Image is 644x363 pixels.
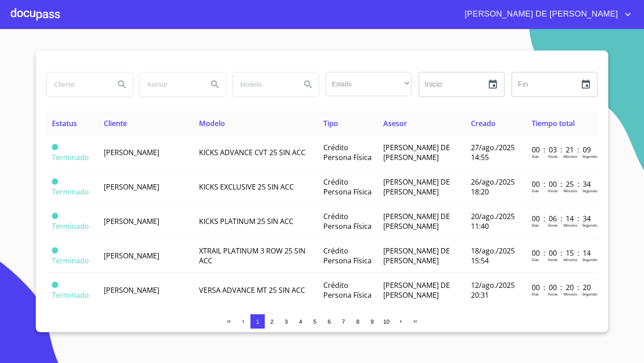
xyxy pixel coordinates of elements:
[532,118,575,128] span: Tiempo total
[204,74,226,95] button: Search
[52,152,89,162] span: Terminado
[563,188,577,193] p: Minutos
[582,291,599,296] p: Segundos
[52,290,89,300] span: Terminado
[383,143,450,162] span: [PERSON_NAME] DE [PERSON_NAME]
[52,213,58,219] span: Terminado
[563,291,577,296] p: Minutos
[582,154,599,159] p: Segundos
[471,246,515,266] span: 18/ago./2025 15:54
[104,285,159,295] span: [PERSON_NAME]
[293,314,308,329] button: 4
[563,223,577,228] p: Minutos
[383,246,450,266] span: [PERSON_NAME] DE [PERSON_NAME]
[532,179,592,189] p: 00 : 00 : 25 : 34
[52,256,89,266] span: Terminado
[313,318,316,325] span: 5
[532,223,539,228] p: Dias
[458,7,633,21] button: account of current user
[256,318,259,325] span: 1
[582,188,599,193] p: Segundos
[532,214,592,224] p: 00 : 06 : 14 : 34
[532,257,539,262] p: Dias
[323,246,372,266] span: Crédito Persona Física
[140,72,201,97] input: search
[548,154,558,159] p: Horas
[342,318,345,325] span: 7
[370,318,373,325] span: 9
[351,314,365,329] button: 8
[104,148,159,157] span: [PERSON_NAME]
[471,280,515,300] span: 12/ago./2025 20:31
[52,247,58,253] span: Terminado
[52,178,58,185] span: Terminado
[471,211,515,231] span: 20/ago./2025 11:40
[383,211,450,231] span: [PERSON_NAME] DE [PERSON_NAME]
[532,145,592,155] p: 00 : 03 : 21 : 09
[47,72,108,97] input: search
[548,188,558,193] p: Horas
[532,283,592,292] p: 00 : 00 : 20 : 20
[104,182,159,192] span: [PERSON_NAME]
[199,246,305,266] span: XTRAIL PLATINUM 3 ROW 25 SIN ACC
[383,177,450,197] span: [PERSON_NAME] DE [PERSON_NAME]
[270,318,273,325] span: 2
[199,216,293,226] span: KICKS PLATINUM 25 SIN ACC
[356,318,359,325] span: 8
[548,257,558,262] p: Horas
[383,280,450,300] span: [PERSON_NAME] DE [PERSON_NAME]
[52,144,58,150] span: Terminado
[471,143,515,162] span: 27/ago./2025 14:55
[323,143,372,162] span: Crédito Persona Física
[199,148,305,157] span: KICKS ADVANCE CVT 25 SIN ACC
[199,182,294,192] span: KICKS EXCLUSIVE 25 SIN ACC
[336,314,351,329] button: 7
[379,314,394,329] button: 10
[548,291,558,296] p: Horas
[297,74,319,95] button: Search
[52,187,89,197] span: Terminado
[532,248,592,258] p: 00 : 00 : 15 : 14
[327,318,330,325] span: 6
[548,223,558,228] p: Horas
[250,314,265,329] button: 1
[308,314,322,329] button: 5
[458,7,623,21] span: [PERSON_NAME] DE [PERSON_NAME]
[52,118,77,128] span: Estatus
[104,118,127,128] span: Cliente
[104,216,159,226] span: [PERSON_NAME]
[323,211,372,231] span: Crédito Persona Física
[199,285,305,295] span: VERSA ADVANCE MT 25 SIN ACC
[323,118,338,128] span: Tipo
[323,280,372,300] span: Crédito Persona Física
[383,118,407,128] span: Asesor
[532,154,539,159] p: Dias
[104,251,159,261] span: [PERSON_NAME]
[111,74,133,95] button: Search
[52,221,89,231] span: Terminado
[233,72,294,97] input: search
[299,318,302,325] span: 4
[265,314,279,329] button: 2
[532,188,539,193] p: Dias
[323,177,372,197] span: Crédito Persona Física
[582,223,599,228] p: Segundos
[471,177,515,197] span: 26/ago./2025 18:20
[563,154,577,159] p: Minutos
[279,314,293,329] button: 3
[563,257,577,262] p: Minutos
[365,314,379,329] button: 9
[322,314,336,329] button: 6
[532,291,539,296] p: Dias
[383,318,390,325] span: 10
[326,72,411,96] div: ​
[199,118,225,128] span: Modelo
[284,318,288,325] span: 3
[582,257,599,262] p: Segundos
[52,282,58,288] span: Terminado
[471,118,496,128] span: Creado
